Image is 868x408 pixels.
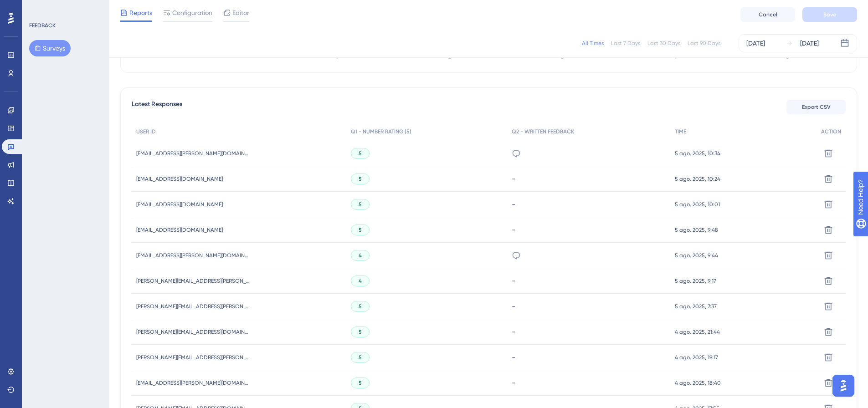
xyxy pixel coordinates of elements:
span: [EMAIL_ADDRESS][PERSON_NAME][DOMAIN_NAME] [136,150,250,157]
span: Editor [232,7,249,18]
div: FEEDBACK [29,22,56,29]
span: Reports [129,7,152,18]
span: 5 ago. 2025, 10:34 [675,150,720,157]
div: Last 30 Days [647,40,680,47]
span: Configuration [172,7,212,18]
span: 4 [359,252,362,259]
div: Last 7 Days [611,40,640,47]
span: 4 [359,277,362,285]
span: 5 [359,328,362,336]
span: [PERSON_NAME][EMAIL_ADDRESS][PERSON_NAME][PERSON_NAME][DOMAIN_NAME] [136,277,250,285]
button: Save [802,7,857,22]
span: 5 [359,150,362,157]
span: Cancel [759,11,777,18]
span: Save [823,11,836,18]
span: 5 ago. 2025, 9:48 [675,226,718,234]
span: 5 ago. 2025, 9:17 [675,277,716,285]
span: Q2 - WRITTEN FEEDBACK [512,128,574,135]
span: 5 [359,354,362,361]
span: 5 [359,379,362,387]
span: TIME [675,128,686,135]
span: 5 [359,201,362,208]
div: Last 90 Days [688,40,720,47]
span: 4 ago. 2025, 19:17 [675,354,718,361]
div: - [512,276,666,285]
span: [EMAIL_ADDRESS][PERSON_NAME][DOMAIN_NAME] [136,379,250,387]
span: [PERSON_NAME][EMAIL_ADDRESS][PERSON_NAME][DOMAIN_NAME] [136,354,250,361]
iframe: UserGuiding AI Assistant Launcher [830,372,857,399]
span: [EMAIL_ADDRESS][DOMAIN_NAME] [136,175,223,183]
span: 4 ago. 2025, 21:44 [675,328,720,336]
div: - [512,327,666,336]
span: Latest Responses [132,99,182,115]
span: [EMAIL_ADDRESS][PERSON_NAME][DOMAIN_NAME] [136,252,250,259]
div: - [512,200,666,209]
span: 5 ago. 2025, 10:24 [675,175,720,183]
button: Export CSV [786,100,846,114]
span: [EMAIL_ADDRESS][DOMAIN_NAME] [136,201,223,208]
span: Export CSV [802,103,831,111]
div: - [512,353,666,362]
div: All Times [582,40,604,47]
span: 5 ago. 2025, 10:01 [675,201,720,208]
span: 5 [359,175,362,183]
span: Q1 - NUMBER RATING (5) [351,128,411,135]
div: [DATE] [746,38,765,49]
span: [PERSON_NAME][EMAIL_ADDRESS][DOMAIN_NAME] [136,328,250,336]
div: [DATE] [800,38,819,49]
span: 5 [359,226,362,234]
span: 5 [359,303,362,310]
span: ACTION [821,128,841,135]
button: Surveys [29,40,71,56]
span: USER ID [136,128,156,135]
span: 4 ago. 2025, 18:40 [675,379,721,387]
div: - [512,302,666,311]
span: 5 ago. 2025, 7:37 [675,303,717,310]
span: [PERSON_NAME][EMAIL_ADDRESS][PERSON_NAME][DOMAIN_NAME] [136,303,250,310]
span: Need Help? [21,2,57,13]
div: - [512,225,666,234]
span: 5 ago. 2025, 9:44 [675,252,718,259]
button: Cancel [740,7,795,22]
span: [EMAIL_ADDRESS][DOMAIN_NAME] [136,226,223,234]
div: - [512,378,666,387]
div: - [512,174,666,183]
